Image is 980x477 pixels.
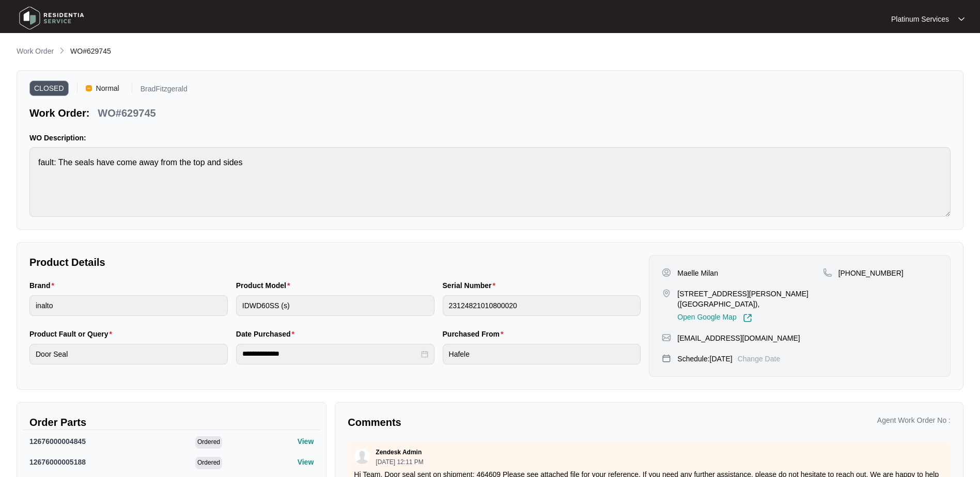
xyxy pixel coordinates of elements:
p: View [298,436,314,447]
p: [PHONE_NUMBER] [838,268,904,278]
img: map-pin [823,268,832,277]
p: Platinum Services [891,14,949,24]
label: Product Fault or Query [29,329,116,339]
input: Product Model [236,295,434,316]
p: WO#629745 [98,106,155,120]
p: Product Details [29,255,641,269]
p: [DATE] 12:11 PM [376,459,423,465]
span: 12676000005188 [29,458,86,466]
p: Maelle Milan [677,268,718,278]
img: map-pin [662,289,671,298]
span: WO#629745 [70,47,111,55]
span: Ordered [195,457,222,469]
input: Serial Number [443,295,641,316]
label: Date Purchased [236,329,299,339]
p: Agent Work Order No : [877,415,951,425]
p: Schedule: [DATE] [677,354,732,364]
p: [EMAIL_ADDRESS][DOMAIN_NAME] [677,333,800,343]
p: [STREET_ADDRESS][PERSON_NAME] ([GEOGRAPHIC_DATA]), [677,289,822,309]
span: Normal [92,81,123,96]
label: Serial Number [443,280,500,291]
a: Open Google Map [677,313,752,323]
img: user.svg [354,449,370,464]
img: map-pin [662,333,671,342]
label: Brand [29,280,58,291]
img: Vercel Logo [86,85,92,91]
p: Change Date [738,354,781,364]
p: Work Order: [29,106,89,120]
img: map-pin [662,354,671,363]
input: Date Purchased [242,348,419,359]
p: View [298,457,314,467]
img: user-pin [662,268,671,277]
img: Link-External [743,313,752,323]
input: Product Fault or Query [29,344,228,364]
p: Comments [348,415,642,430]
label: Product Model [236,280,294,291]
textarea: fault: The seals have come away from the top and sides [29,147,951,217]
label: Purchased From [443,329,508,339]
img: chevron-right [58,46,66,55]
a: Work Order [14,46,56,57]
p: WO Description: [29,133,951,143]
span: CLOSED [29,81,69,96]
p: Order Parts [29,415,314,430]
img: dropdown arrow [958,17,965,22]
input: Brand [29,295,228,316]
p: Work Order [17,46,54,56]
span: Ordered [195,436,222,449]
p: Zendesk Admin [376,448,422,456]
input: Purchased From [443,344,641,364]
p: BradFitzgerald [141,85,188,96]
img: residentia service logo [15,3,88,34]
span: 12676000004845 [29,437,86,446]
